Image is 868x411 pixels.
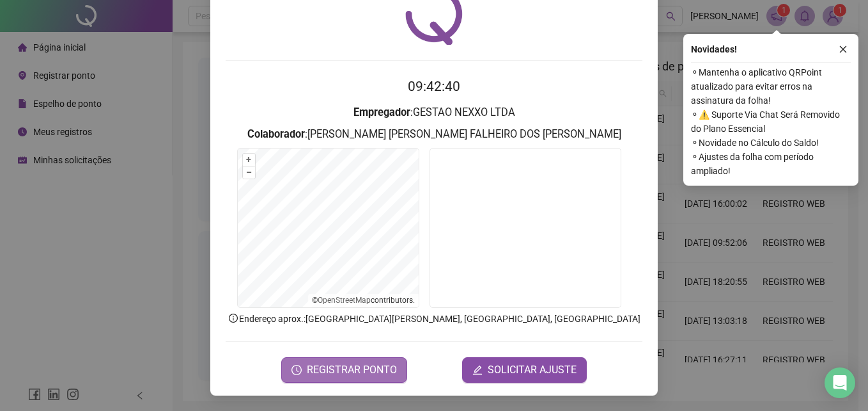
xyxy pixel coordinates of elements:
[247,128,305,140] strong: Colaborador
[281,357,407,383] button: REGISTRAR PONTO
[226,126,642,143] h3: : [PERSON_NAME] [PERSON_NAME] FALHEIRO DOS [PERSON_NAME]
[408,79,460,94] time: 09:42:40
[307,362,397,378] span: REGISTRAR PONTO
[353,106,410,118] strong: Empregador
[243,154,255,166] button: +
[226,312,642,326] p: Endereço aprox. : [GEOGRAPHIC_DATA][PERSON_NAME], [GEOGRAPHIC_DATA], [GEOGRAPHIC_DATA]
[472,365,483,375] span: edit
[226,104,642,121] h3: : GESTAO NEXXO LTDA
[691,42,737,56] span: Novidades !
[691,65,851,108] span: ⚬ Mantenha o aplicativo QRPoint atualizado para evitar erros na assinatura da folha!
[291,365,302,375] span: clock-circle
[825,367,855,398] div: Open Intercom Messenger
[312,296,415,305] li: © contributors.
[691,108,851,136] span: ⚬ ⚠️ Suporte Via Chat Será Removido do Plano Essencial
[691,136,851,150] span: ⚬ Novidade no Cálculo do Saldo!
[228,312,239,324] span: info-circle
[318,296,371,305] a: OpenStreetMap
[462,357,587,383] button: editSOLICITAR AJUSTE
[488,362,577,378] span: SOLICITAR AJUSTE
[691,150,851,178] span: ⚬ Ajustes da folha com período ampliado!
[243,166,255,179] button: –
[839,45,848,54] span: close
